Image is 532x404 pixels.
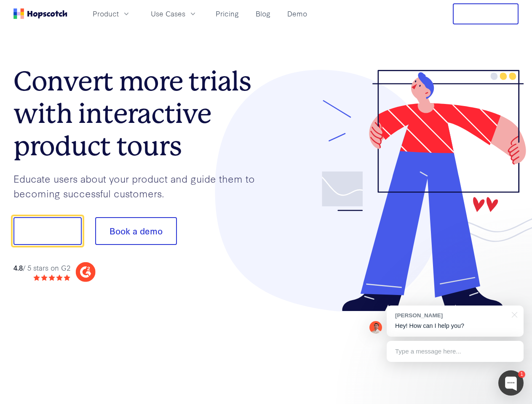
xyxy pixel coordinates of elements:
img: Mark Spera [369,321,382,334]
div: / 5 stars on G2 [13,263,70,273]
div: Type a message here... [387,341,524,362]
p: Hey! How can I help you? [395,322,515,330]
span: Use Cases [151,8,185,19]
a: Demo [284,7,310,21]
div: [PERSON_NAME] [395,311,507,319]
a: Blog [252,7,274,21]
button: Book a demo [95,217,177,245]
button: Free Trial [453,3,519,24]
a: Pricing [212,7,242,21]
button: Use Cases [146,7,202,21]
button: Product [88,7,136,21]
p: Educate users about your product and guide them to becoming successful customers. [13,171,266,200]
h1: Convert more trials with interactive product tours [13,65,266,162]
span: Product [93,8,119,19]
div: 1 [518,371,525,378]
strong: 4.8 [13,263,23,272]
button: Show me! [13,217,82,245]
a: Home [13,8,67,19]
